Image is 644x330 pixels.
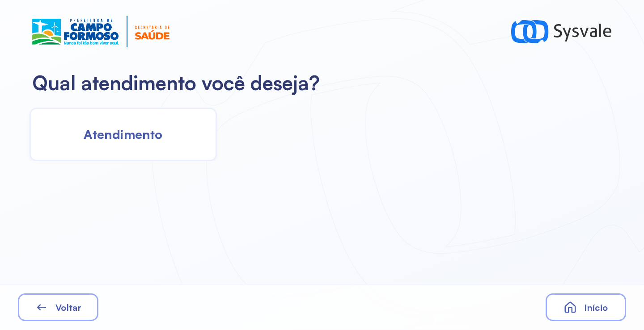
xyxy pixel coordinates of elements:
span: Atendimento [84,126,162,142]
h2: Qual atendimento você deseja? [32,71,612,95]
img: Logotipo do estabelecimento [32,16,169,47]
img: logo-sysvale.svg [511,16,612,47]
span: Início [584,302,608,313]
span: Voltar [55,302,81,313]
